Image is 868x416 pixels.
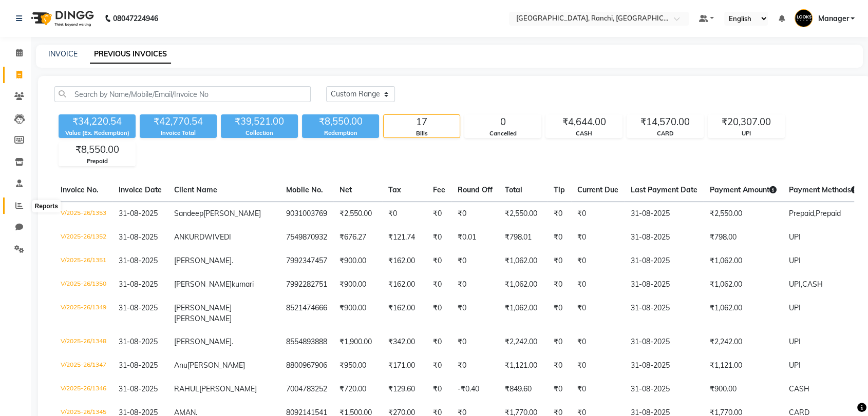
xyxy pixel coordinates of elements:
span: Manager [818,13,848,24]
span: RAHUL [174,384,199,393]
td: 31-08-2025 [625,249,704,273]
div: Bills [384,129,460,138]
td: V/2025-26/1351 [54,249,112,273]
td: ₹0 [571,249,625,273]
div: ₹8,550.00 [302,114,379,129]
span: Total [505,185,522,194]
span: [PERSON_NAME] [199,384,257,393]
td: ₹900.00 [333,273,382,296]
div: Collection [221,129,298,137]
span: DWIVEDI [199,232,231,242]
td: ₹1,121.00 [704,354,783,378]
a: INVOICE [48,49,78,58]
td: ₹0 [548,202,571,226]
span: UPI, [789,280,802,289]
span: [PERSON_NAME] [174,303,232,312]
td: ₹0 [451,296,499,330]
td: ₹1,900.00 [333,330,382,354]
td: ₹2,242.00 [499,330,548,354]
td: ₹1,062.00 [704,273,783,296]
td: ₹0 [451,354,499,378]
td: ₹0 [571,378,625,401]
td: ₹0 [548,226,571,249]
span: [PERSON_NAME] [187,361,245,370]
td: -₹0.40 [451,378,499,401]
td: V/2025-26/1349 [54,296,112,330]
div: Invoice Total [140,129,217,137]
td: ₹720.00 [333,378,382,401]
span: 31-08-2025 [119,337,158,346]
td: ₹0 [427,354,451,378]
span: UPI [789,361,801,370]
span: Last Payment Date [631,185,697,194]
td: 7549870932 [280,226,333,249]
td: ₹0 [451,249,499,273]
div: ₹34,220.54 [59,114,136,129]
span: CASH [789,384,809,393]
span: [PERSON_NAME] [174,280,232,289]
div: Redemption [302,129,379,137]
b: 08047224946 [113,4,158,33]
td: ₹2,242.00 [704,330,783,354]
span: Prepaid [816,209,841,218]
td: V/2025-26/1346 [54,378,112,401]
span: 31-08-2025 [119,280,158,289]
span: Sandeep [174,209,203,218]
td: ₹162.00 [382,273,427,296]
td: ₹798.00 [704,226,783,249]
td: ₹0 [427,249,451,273]
td: ₹1,062.00 [704,249,783,273]
td: 7992347457 [280,249,333,273]
td: ₹2,550.00 [704,202,783,226]
td: ₹950.00 [333,354,382,378]
span: 31-08-2025 [119,232,158,242]
div: Prepaid [59,157,135,166]
td: ₹171.00 [382,354,427,378]
span: . [232,256,233,265]
span: Prepaid, [789,209,816,218]
td: ₹0 [548,249,571,273]
td: ₹1,062.00 [499,273,548,296]
span: Round Off [458,185,493,194]
td: ₹0 [571,273,625,296]
td: ₹162.00 [382,249,427,273]
div: UPI [708,129,784,138]
td: ₹0 [571,226,625,249]
td: 7004783252 [280,378,333,401]
img: Manager [795,9,813,27]
td: ₹849.60 [499,378,548,401]
td: ₹0 [548,330,571,354]
td: ₹0 [571,296,625,330]
span: Payment Amount [710,185,777,194]
td: V/2025-26/1348 [54,330,112,354]
div: ₹14,570.00 [627,115,703,129]
span: [PERSON_NAME] [174,337,232,346]
td: ₹2,550.00 [333,202,382,226]
span: CASH [802,280,823,289]
span: UPI [789,303,801,312]
td: 8800967906 [280,354,333,378]
td: 7992282751 [280,273,333,296]
td: ₹0 [427,296,451,330]
td: ₹0.01 [451,226,499,249]
span: UPI [789,232,801,242]
span: UPI [789,337,801,346]
div: ₹20,307.00 [708,115,784,129]
td: ₹0 [427,202,451,226]
td: 31-08-2025 [625,226,704,249]
div: ₹42,770.54 [140,114,217,129]
td: 31-08-2025 [625,330,704,354]
td: ₹676.27 [333,226,382,249]
span: 31-08-2025 [119,256,158,265]
span: Net [339,185,352,194]
span: [PERSON_NAME] [174,314,232,323]
td: 31-08-2025 [625,354,704,378]
td: 31-08-2025 [625,273,704,296]
span: 31-08-2025 [119,209,158,218]
td: ₹2,550.00 [499,202,548,226]
td: ₹900.00 [333,296,382,330]
span: [PERSON_NAME] [174,256,232,265]
td: V/2025-26/1350 [54,273,112,296]
div: CARD [627,129,703,138]
span: Payment Methods [789,185,858,194]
